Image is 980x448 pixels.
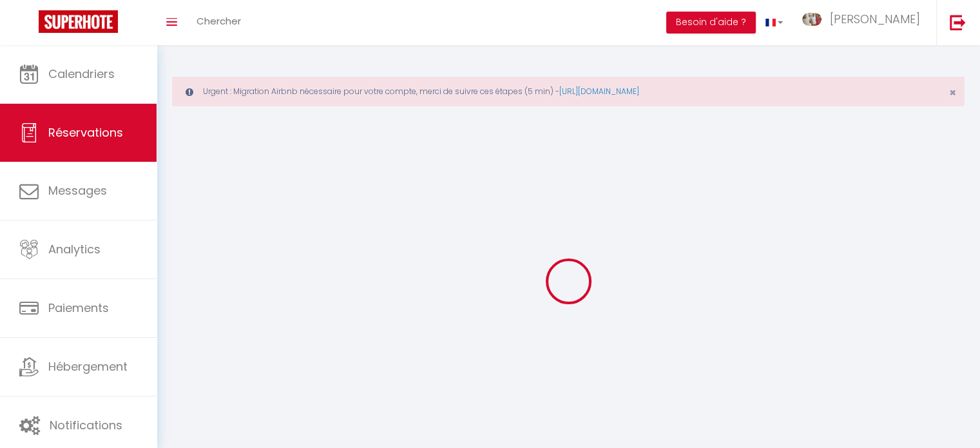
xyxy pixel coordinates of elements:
span: Calendriers [48,66,115,82]
span: Messages [48,182,107,199]
img: Super Booking [39,10,118,33]
span: Notifications [50,417,122,433]
img: ... [802,13,821,26]
div: Urgent : Migration Airbnb nécessaire pour votre compte, merci de suivre ces étapes (5 min) - [172,77,965,106]
span: × [949,84,956,101]
span: Hébergement [48,358,128,375]
img: logout [950,14,966,30]
span: [PERSON_NAME] [830,11,920,27]
button: Besoin d'aide ? [666,12,756,34]
button: Ouvrir le widget de chat LiveChat [10,5,49,44]
span: Réservations [48,124,123,141]
span: Paiements [48,300,109,316]
a: [URL][DOMAIN_NAME] [559,86,639,97]
span: Analytics [48,241,101,257]
span: Chercher [197,14,241,28]
button: Close [949,87,956,99]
